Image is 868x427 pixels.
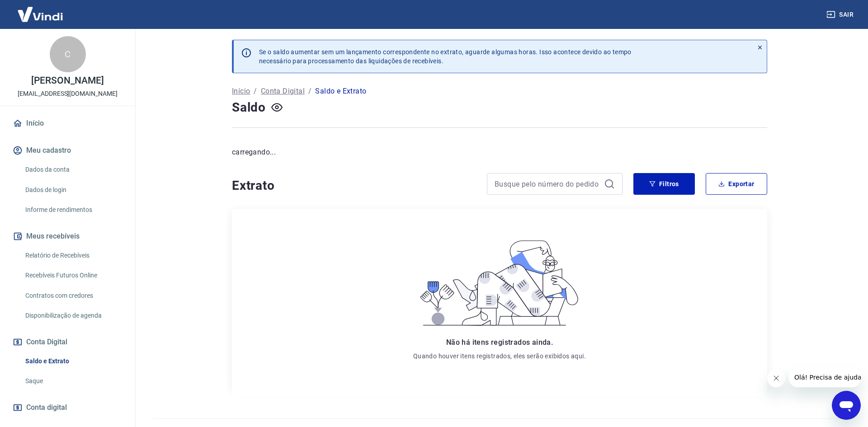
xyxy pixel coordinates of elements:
span: Conta digital [26,401,67,414]
a: Dados da conta [22,160,124,179]
button: Filtros [633,173,695,195]
button: Meus recebíveis [11,226,124,246]
input: Busque pelo número do pedido [495,177,600,191]
a: Disponibilização de agenda [22,306,124,325]
a: Conta Digital [261,86,305,97]
a: Saque [22,372,124,390]
a: Início [11,113,124,133]
p: carregando... [232,147,767,158]
p: [PERSON_NAME] [31,76,104,85]
a: Conta digital [11,398,124,418]
button: Meu cadastro [11,141,124,160]
span: Olá! Precisa de ajuda? [5,6,76,14]
button: Conta Digital [11,332,124,352]
iframe: Fechar mensagem [767,369,785,387]
iframe: Mensagem da empresa [789,367,861,387]
button: Sair [825,6,857,23]
iframe: Botão para abrir a janela de mensagens [832,391,861,420]
a: Recebíveis Futuros Online [22,266,124,285]
button: Exportar [706,173,767,195]
span: Não há itens registrados ainda. [446,338,553,347]
p: Quando houver itens registrados, eles serão exibidos aqui. [413,352,586,361]
p: [EMAIL_ADDRESS][DOMAIN_NAME] [18,89,118,99]
div: C [50,36,86,72]
p: Saldo e Extrato [315,86,366,97]
h4: Extrato [232,177,476,195]
a: Contratos com credores [22,286,124,305]
a: Saldo e Extrato [22,352,124,371]
p: / [308,86,311,97]
h4: Saldo [232,99,266,117]
p: / [254,86,257,97]
a: Início [232,86,250,97]
p: Se o saldo aumentar sem um lançamento correspondente no extrato, aguarde algumas horas. Isso acon... [259,47,632,66]
a: Informe de rendimentos [22,201,124,219]
img: Vindi [11,0,70,28]
a: Dados de login [22,181,124,199]
a: Relatório de Recebíveis [22,246,124,265]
